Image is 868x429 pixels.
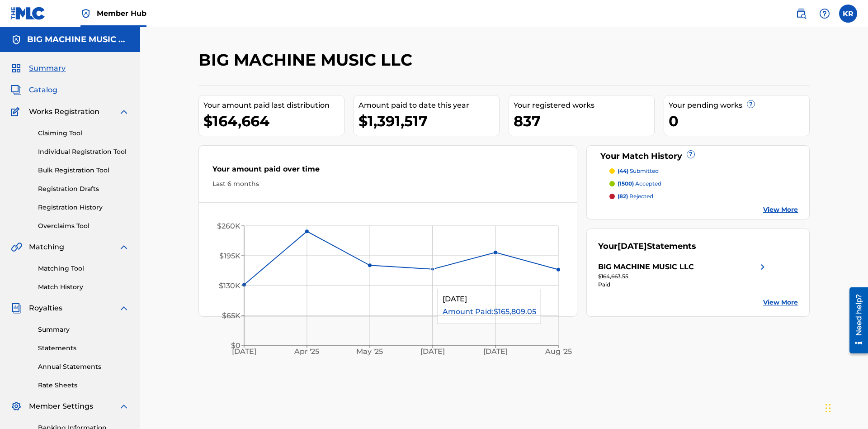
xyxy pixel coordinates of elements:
[38,325,129,334] a: Summary
[203,111,344,131] div: $164,664
[11,7,46,20] img: MLC Logo
[38,381,129,390] a: Rate Sheets
[357,348,383,356] tspan: May '25
[11,401,22,412] img: Member Settings
[687,151,694,158] span: ?
[545,348,572,356] tspan: Aug '25
[217,222,241,230] tspan: $260K
[598,281,768,289] div: Paid
[609,192,798,200] a: (82) rejected
[609,167,798,175] a: (44) submitted
[232,348,256,356] tspan: [DATE]
[618,193,628,200] span: (82)
[598,240,696,253] div: Your Statements
[118,106,129,117] img: expand
[294,348,320,356] tspan: Apr '25
[792,5,810,23] a: Public Search
[29,106,99,117] span: Works Registration
[11,63,22,74] img: Summary
[231,341,241,350] tspan: $0
[618,180,634,187] span: (1500)
[618,180,661,188] p: accepted
[29,401,93,412] span: Member Settings
[11,106,23,117] img: Works Registration
[118,242,129,253] img: expand
[219,281,241,290] tspan: $130K
[421,348,445,356] tspan: [DATE]
[198,50,417,70] h2: BIG MACHINE MUSIC LLC
[618,241,647,251] span: [DATE]
[38,147,129,157] a: Individual Registration Tool
[826,395,831,422] div: Drag
[97,8,146,19] span: Member Hub
[212,179,563,189] div: Last 6 months
[29,242,64,253] span: Matching
[514,100,654,111] div: Your registered works
[38,362,129,372] a: Annual Statements
[796,8,807,19] img: search
[29,303,62,314] span: Royalties
[669,111,809,131] div: 0
[598,272,768,281] div: $164,663.55
[118,303,129,314] img: expand
[763,298,798,307] a: View More
[11,85,57,95] a: CatalogCatalog
[598,150,798,162] div: Your Match History
[11,242,22,253] img: Matching
[38,129,129,138] a: Claiming Tool
[598,262,694,272] div: BIG MACHINE MUSIC LLC
[11,85,22,95] img: Catalog
[763,205,798,214] a: View More
[38,221,129,231] a: Overclaims Tool
[757,262,768,272] img: right chevron icon
[609,180,798,188] a: (1500) accepted
[118,401,129,412] img: expand
[618,167,628,174] span: (44)
[598,262,768,289] a: BIG MACHINE MUSIC LLCright chevron icon$164,663.55Paid
[618,192,653,200] p: rejected
[29,85,57,95] span: Catalog
[839,5,857,23] div: User Menu
[203,100,344,111] div: Your amount paid last distribution
[816,5,834,23] div: Help
[359,100,499,111] div: Amount paid to date this year
[484,348,508,356] tspan: [DATE]
[80,8,91,19] img: Top Rightsholder
[359,111,499,131] div: $1,391,517
[11,34,22,45] img: Accounts
[38,264,129,273] a: Matching Tool
[618,167,659,175] p: submitted
[11,63,66,74] a: SummarySummary
[843,284,868,358] iframe: Resource Center
[38,282,129,292] a: Match History
[669,100,809,111] div: Your pending works
[747,100,755,108] span: ?
[222,311,241,320] tspan: $65K
[219,252,241,260] tspan: $195K
[11,303,22,314] img: Royalties
[38,166,129,175] a: Bulk Registration Tool
[212,164,563,179] div: Your amount paid over time
[38,343,129,353] a: Statements
[38,203,129,212] a: Registration History
[38,184,129,194] a: Registration Drafts
[819,8,830,19] img: help
[823,386,868,429] iframe: Chat Widget
[27,34,129,45] h5: BIG MACHINE MUSIC LLC
[514,111,654,131] div: 837
[29,63,66,74] span: Summary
